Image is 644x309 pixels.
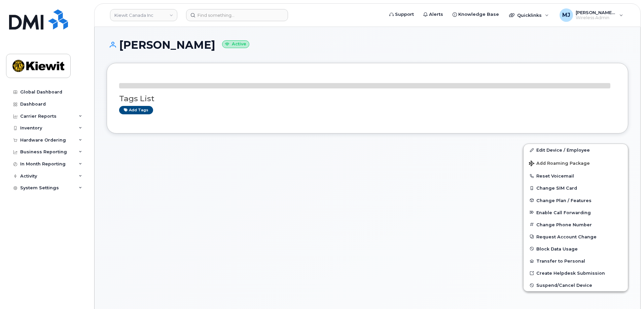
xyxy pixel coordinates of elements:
[222,40,249,48] small: Active
[524,231,628,243] button: Request Account Change
[524,170,628,182] button: Reset Voicemail
[524,206,628,219] button: Enable Call Forwarding
[524,144,628,156] a: Edit Device / Employee
[536,198,592,203] span: Change Plan / Features
[524,194,628,206] button: Change Plan / Features
[524,219,628,231] button: Change Phone Number
[524,182,628,194] button: Change SIM Card
[119,94,616,103] h3: Tags List
[529,161,590,167] span: Add Roaming Package
[524,156,628,170] button: Add Roaming Package
[524,255,628,267] button: Transfer to Personal
[524,267,628,279] a: Create Helpdesk Submission
[119,106,153,114] a: Add tags
[536,283,592,288] span: Suspend/Cancel Device
[524,279,628,291] button: Suspend/Cancel Device
[536,210,591,215] span: Enable Call Forwarding
[524,243,628,255] button: Block Data Usage
[107,39,628,51] h1: [PERSON_NAME]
